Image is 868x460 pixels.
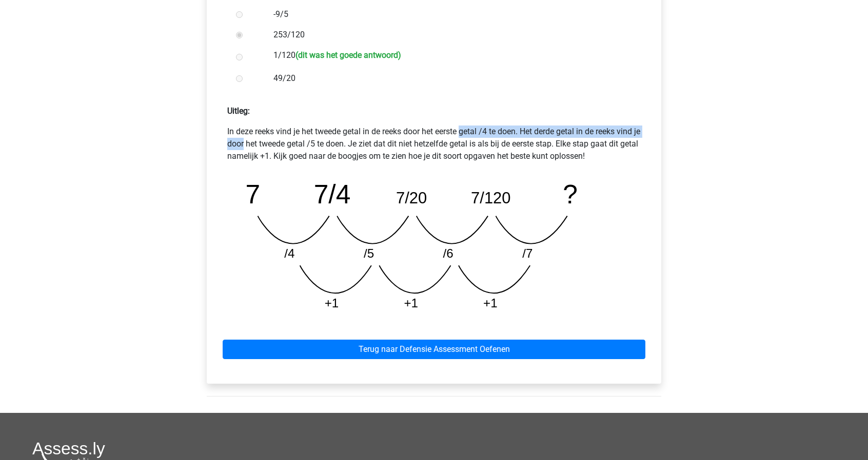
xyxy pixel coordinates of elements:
tspan: /7 [523,246,533,260]
tspan: 7/20 [396,189,427,207]
h6: (dit was het goede antwoord) [295,50,401,60]
tspan: 7/4 [314,179,351,209]
tspan: /6 [443,246,453,260]
tspan: 7/120 [471,189,511,207]
label: 49/20 [273,72,628,85]
tspan: /5 [364,246,374,260]
tspan: +1 [484,296,498,310]
tspan: +1 [404,296,419,310]
tspan: ? [563,179,578,209]
a: Terug naar Defensie Assessment Oefenen [223,340,645,359]
label: 1/120 [273,49,628,64]
tspan: +1 [325,296,339,310]
tspan: /4 [284,246,294,260]
p: In deze reeks vind je het tweede getal in de reeks door het eerste getal /4 te doen. Het derde ge... [227,126,641,162]
tspan: 7 [246,179,261,209]
strong: Uitleg: [227,106,250,116]
label: -9/5 [273,8,628,20]
label: 253/120 [273,29,628,41]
